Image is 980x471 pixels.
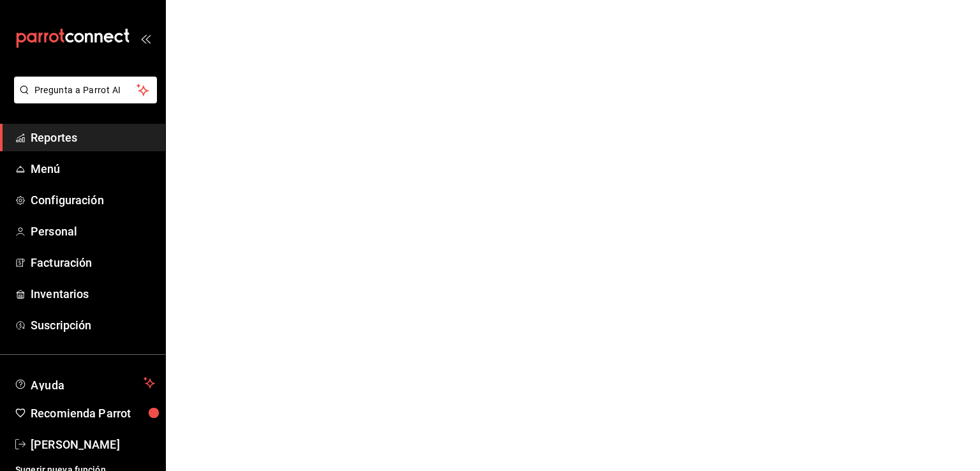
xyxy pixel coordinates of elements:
[31,285,155,303] span: Inventarios
[34,84,137,97] span: Pregunta a Parrot AI
[31,129,155,146] span: Reportes
[31,223,155,240] span: Personal
[31,317,155,334] span: Suscripción
[31,160,155,177] span: Menú
[31,191,155,209] span: Configuración
[31,436,155,453] span: [PERSON_NAME]
[31,405,155,422] span: Recomienda Parrot
[31,375,138,391] span: Ayuda
[140,33,151,43] button: open_drawer_menu
[14,77,157,103] button: Pregunta a Parrot AI
[31,254,155,271] span: Facturación
[9,93,157,106] a: Pregunta a Parrot AI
